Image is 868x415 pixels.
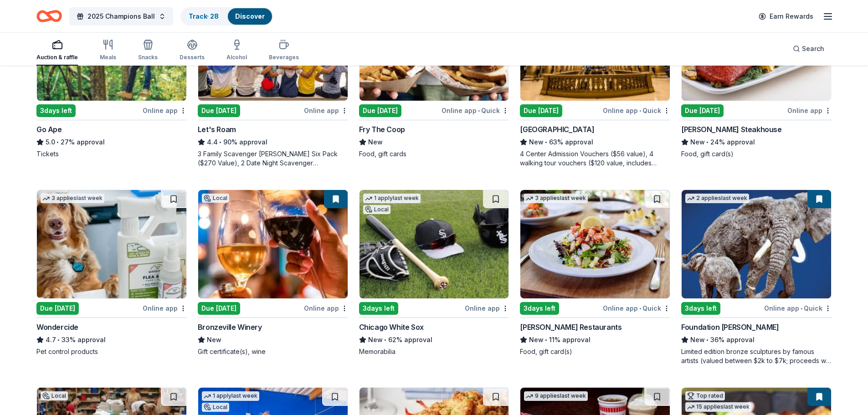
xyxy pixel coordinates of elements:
span: New [690,334,705,345]
div: Desserts [180,54,205,61]
button: Desserts [180,36,205,66]
div: 2 applies last week [685,194,749,203]
div: Fry The Coop [359,124,405,135]
div: Online app [143,302,187,314]
div: 1 apply last week [363,194,421,203]
div: Memorabilia [359,347,509,356]
div: Local [202,194,229,203]
span: New [529,137,544,148]
span: New [368,334,383,345]
div: Online app [304,105,348,116]
a: Image for Bronzeville WineryLocalDue [DATE]Online appBronzeville WineryNewGift certificate(s), wine [198,190,348,356]
button: Auction & raffle [36,36,78,66]
div: Meals [100,54,116,61]
div: 3 days left [681,302,720,315]
a: Image for Cameron Mitchell Restaurants3 applieslast week3days leftOnline app•Quick[PERSON_NAME] R... [520,190,670,356]
span: • [707,336,709,343]
div: 3 days left [520,302,559,315]
div: 36% approval [681,334,832,345]
span: • [57,336,60,343]
div: Local [202,403,229,412]
button: Track· 28Discover [180,7,273,26]
div: Chicago White Sox [359,322,424,333]
img: Image for Foundation Michelangelo [682,190,831,298]
div: Alcohol [226,54,247,61]
span: • [639,107,641,114]
a: Track· 28 [189,12,219,20]
div: Due [DATE] [359,104,401,117]
div: 24% approval [681,137,832,148]
div: Online app [465,302,509,314]
img: Image for Bronzeville Winery [198,190,348,298]
div: Beverages [269,54,299,61]
div: Food, gift card(s) [520,347,670,356]
div: Tickets [36,149,187,159]
span: • [478,107,480,114]
img: Image for Cameron Mitchell Restaurants [520,190,670,298]
a: Image for Wondercide3 applieslast weekDue [DATE]Online appWondercide4.7•33% approvalPet control p... [36,190,187,356]
div: Due [DATE] [198,104,240,117]
button: Snacks [138,36,158,66]
div: 15 applies last week [685,402,751,412]
button: 2025 Champions Ball [69,7,173,26]
span: • [545,138,548,146]
span: • [545,336,548,343]
div: 4 Center Admission Vouchers ($56 value), 4 walking tour vouchers ($120 value, includes Center Adm... [520,149,670,168]
div: 27% approval [36,137,187,148]
div: Local [363,205,390,214]
div: Due [DATE] [198,302,240,315]
span: • [801,305,802,312]
div: Online app Quick [603,302,670,314]
div: 1 apply last week [202,391,259,401]
div: Top rated [685,391,725,400]
div: 3 applies last week [524,194,588,203]
span: 4.7 [46,334,56,345]
span: Search [802,43,824,54]
div: Due [DATE] [681,104,724,117]
span: • [639,305,641,312]
img: Image for Chicago White Sox [360,190,509,298]
span: New [690,137,705,148]
div: Pet control products [36,347,187,356]
div: Wondercide [36,322,78,333]
div: Foundation [PERSON_NAME] [681,322,779,333]
div: Gift certificate(s), wine [198,347,348,356]
div: Auction & raffle [36,54,78,61]
div: Bronzeville Winery [198,322,262,333]
div: Limited edition bronze sculptures by famous artists (valued between $2k to $7k; proceeds will spl... [681,347,832,365]
div: 9 applies last week [524,391,588,401]
div: Go Ape [36,124,62,135]
span: 5.0 [46,137,55,148]
a: Image for Foundation Michelangelo2 applieslast week3days leftOnline app•QuickFoundation [PERSON_N... [681,190,832,365]
span: New [207,334,221,345]
div: 3 days left [36,104,76,117]
div: Due [DATE] [520,104,562,117]
div: Local [41,391,68,400]
div: 3 days left [359,302,398,315]
button: Alcohol [226,36,247,66]
span: • [56,138,59,146]
span: New [368,137,383,148]
div: Online app [304,302,348,314]
div: Snacks [138,54,158,61]
div: Due [DATE] [36,302,79,315]
div: Online app [143,105,187,116]
div: [PERSON_NAME] Restaurants [520,322,621,333]
div: Food, gift cards [359,149,509,159]
div: 62% approval [359,334,509,345]
div: 33% approval [36,334,187,345]
span: 2025 Champions Ball [87,11,155,22]
span: • [384,336,386,343]
span: • [707,138,709,146]
a: Earn Rewards [753,8,819,25]
div: 3 applies last week [41,194,104,203]
img: Image for Wondercide [37,190,186,298]
div: Online app Quick [603,105,670,116]
div: 3 Family Scavenger [PERSON_NAME] Six Pack ($270 Value), 2 Date Night Scavenger [PERSON_NAME] Two ... [198,149,348,168]
div: Online app [787,105,832,116]
div: 11% approval [520,334,670,345]
a: Image for Chicago White Sox1 applylast weekLocal3days leftOnline appChicago White SoxNew•62% appr... [359,190,509,356]
div: [PERSON_NAME] Steakhouse [681,124,781,135]
button: Search [786,40,832,58]
button: Beverages [269,36,299,66]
